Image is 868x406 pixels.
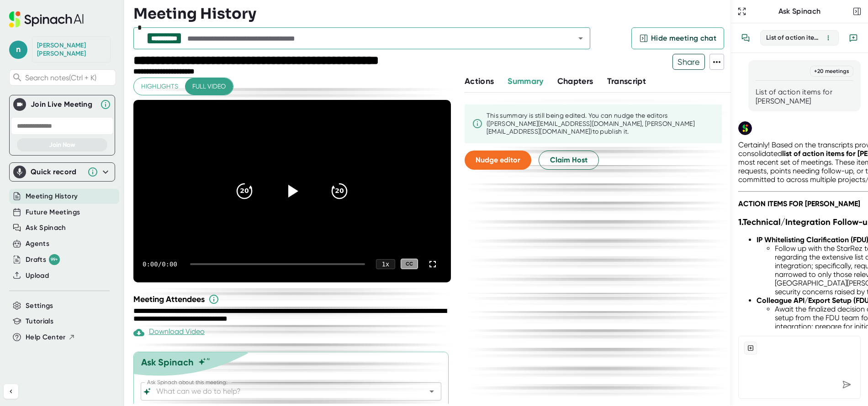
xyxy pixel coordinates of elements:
div: Download Video [133,327,205,338]
span: Join Now [49,141,75,149]
strong: ACTION ITEMS FOR [PERSON_NAME] [738,199,860,208]
span: Help Center [26,332,66,343]
button: Ask Spinach [26,223,66,233]
input: What can we do to help? [154,385,412,398]
div: Ask Spinach [748,7,851,16]
span: Summary [508,76,543,86]
div: 1 x [376,259,395,269]
div: This summary is still being edited. You can nudge the editor s ([PERSON_NAME][EMAIL_ADDRESS][DOMA... [487,112,715,136]
button: Agents [26,239,49,249]
button: Chapters [557,75,593,88]
button: Full video [185,78,233,95]
button: Summary [508,75,543,88]
span: Search notes (Ctrl + K) [25,73,113,82]
div: CC [401,259,418,269]
button: Actions [465,75,494,88]
button: Upload [26,271,49,281]
span: Chapters [557,76,593,86]
span: Transcript [607,76,646,86]
button: Nudge editor [465,151,531,170]
div: 0:00 / 0:00 [143,260,179,268]
h3: Meeting History [133,5,256,22]
span: n [9,41,27,59]
div: Join Live MeetingJoin Live Meeting [13,95,111,114]
span: Full video [192,81,226,92]
span: Nudge editor [476,156,520,164]
button: Help Center [26,332,75,343]
span: Actions [465,76,494,86]
div: List of action items for [PERSON_NAME] [756,88,853,106]
div: Ask Spinach [141,357,194,368]
button: Meeting History [26,191,78,202]
button: New conversation [844,29,863,47]
button: Drafts 99+ [26,254,60,265]
img: Join Live Meeting [15,100,24,109]
span: Share [673,54,704,70]
div: 99+ [49,254,60,265]
button: Future Meetings [26,207,80,218]
div: Meeting Attendees [133,294,453,305]
button: Settings [26,301,53,311]
button: Tutorials [26,316,53,327]
button: View conversation history [736,29,755,47]
div: Send message [838,376,855,393]
div: List of action items for [PERSON_NAME] [766,34,824,42]
span: Hide meeting chat [651,33,716,44]
span: Claim Host [550,155,587,166]
div: Drafts [26,254,60,265]
button: Collapse sidebar [4,384,18,399]
button: Transcript [607,75,646,88]
div: Quick record [13,163,111,181]
div: Nicole Kelly [37,42,106,57]
button: Hide meeting chat [631,27,724,49]
button: Close conversation sidebar [851,5,863,18]
div: + 20 meetings [810,66,853,77]
div: Quick record [31,167,83,177]
button: Expand to Ask Spinach page [736,5,748,18]
button: Open [425,385,438,398]
button: Highlights [134,78,185,95]
button: Claim Host [539,151,599,170]
span: Highlights [141,81,178,92]
button: Share [672,54,705,70]
button: Open [574,32,587,45]
button: Join Now [17,138,107,151]
div: Join Live Meeting [31,100,95,109]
